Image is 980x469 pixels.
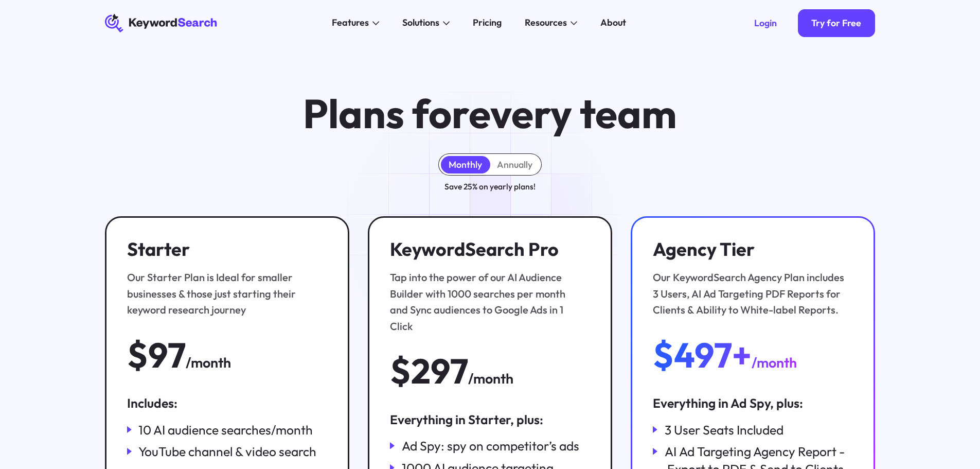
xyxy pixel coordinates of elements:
[127,269,321,318] div: Our Starter Plan is Ideal for smaller businesses & those just starting their keyword research jou...
[186,352,231,374] div: /month
[740,9,791,37] a: Login
[468,368,513,390] div: /month
[497,159,532,170] div: Annually
[444,180,536,193] div: Save 25% on yearly plans!
[653,269,847,318] div: Our KeywordSearch Agency Plan includes 3 Users, AI Ad Targeting PDF Reports for Clients & Ability...
[469,88,677,138] span: every team
[665,421,783,439] div: 3 User Seats Included
[811,18,861,29] div: Try for Free
[332,16,369,30] div: Features
[127,337,186,373] div: $97
[798,9,876,37] a: Try for Free
[402,437,579,455] div: Ad Spy: spy on competitor’s ads
[525,16,567,30] div: Resources
[390,353,468,389] div: $297
[138,443,316,460] div: YouTube channel & video search
[390,238,584,260] h3: KeywordSearch Pro
[600,16,626,30] div: About
[390,411,590,428] div: Everything in Starter, plus:
[449,159,482,170] div: Monthly
[754,18,777,29] div: Login
[466,14,509,32] a: Pricing
[752,352,797,374] div: /month
[402,16,439,30] div: Solutions
[390,269,584,334] div: Tap into the power of our AI Audience Builder with 1000 searches per month and Sync audiences to ...
[594,14,633,32] a: About
[127,394,327,412] div: Includes:
[138,421,313,439] div: 10 AI audience searches/month
[127,238,321,260] h3: Starter
[303,92,677,135] h1: Plans for
[473,16,502,30] div: Pricing
[653,337,752,373] div: $497+
[653,394,853,412] div: Everything in Ad Spy, plus:
[653,238,847,260] h3: Agency Tier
